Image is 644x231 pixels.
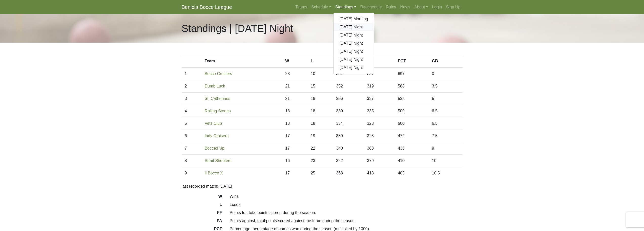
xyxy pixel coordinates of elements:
[205,72,232,76] a: Bocce Cruisers
[334,23,374,31] a: [DATE] Night
[309,2,333,12] a: Schedule
[333,130,364,142] td: 330
[364,55,395,68] th: PA
[182,2,232,12] a: Benicia Bocce League
[282,67,308,80] td: 23
[333,117,364,130] td: 334
[182,117,202,130] td: 5
[182,22,293,34] h1: Standings | [DATE] Night
[395,67,429,80] td: 697
[333,142,364,155] td: 340
[429,93,463,105] td: 5
[334,56,374,64] a: [DATE] Night
[395,93,429,105] td: 538
[430,2,444,12] a: Login
[333,155,364,167] td: 322
[334,47,374,56] a: [DATE] Night
[358,2,384,12] a: Reschedule
[308,142,333,155] td: 22
[308,80,333,93] td: 15
[282,130,308,142] td: 17
[282,117,308,130] td: 18
[429,55,463,68] th: GB
[308,105,333,117] td: 18
[412,2,430,12] a: About
[205,171,223,175] a: Il Bocce X
[333,13,375,74] div: Standings
[205,146,224,150] a: Bocced Up
[205,109,231,113] a: Rolling Stones
[395,117,429,130] td: 500
[364,155,395,167] td: 379
[334,64,374,72] a: [DATE] Night
[182,130,202,142] td: 6
[178,210,226,218] dt: PF
[182,105,202,117] td: 4
[226,210,466,216] dd: Points for, total points scored during the season.
[226,218,466,224] dd: Points against, total points scored against the team during the season.
[429,105,463,117] td: 6.5
[333,105,364,117] td: 339
[334,31,374,39] a: [DATE] Night
[384,2,398,12] a: Rules
[282,142,308,155] td: 17
[182,183,463,189] p: last recorded match: [DATE]
[182,93,202,105] td: 3
[293,2,309,12] a: Teams
[395,55,429,68] th: PCT
[364,167,395,180] td: 418
[282,105,308,117] td: 18
[395,142,429,155] td: 436
[205,134,228,138] a: Indy Cruisers
[429,80,463,93] td: 3.5
[429,67,463,80] td: 0
[308,167,333,180] td: 25
[205,96,230,101] a: St. Catherines
[308,117,333,130] td: 18
[364,93,395,105] td: 337
[182,67,202,80] td: 1
[364,80,395,93] td: 319
[282,93,308,105] td: 21
[333,167,364,180] td: 368
[226,193,466,200] dd: Wins
[282,167,308,180] td: 17
[429,167,463,180] td: 10.5
[178,218,226,226] dt: PA
[334,15,374,23] a: [DATE] Morning
[333,80,364,93] td: 352
[308,93,333,105] td: 18
[202,55,282,68] th: Team
[182,142,202,155] td: 7
[178,193,226,202] dt: W
[308,130,333,142] td: 19
[282,155,308,167] td: 16
[395,105,429,117] td: 500
[364,142,395,155] td: 383
[429,155,463,167] td: 10
[282,80,308,93] td: 21
[182,155,202,167] td: 8
[205,121,222,126] a: Vets Club
[364,117,395,130] td: 328
[395,167,429,180] td: 405
[429,130,463,142] td: 7.5
[395,80,429,93] td: 583
[182,80,202,93] td: 2
[205,158,232,163] a: Strait Shooters
[308,155,333,167] td: 23
[333,93,364,105] td: 356
[308,55,333,68] th: L
[282,55,308,68] th: W
[395,130,429,142] td: 472
[178,202,226,210] dt: L
[444,2,463,12] a: Sign Up
[395,155,429,167] td: 410
[333,2,358,12] a: Standings
[429,142,463,155] td: 9
[308,67,333,80] td: 10
[364,67,395,80] td: 251
[205,84,225,88] a: Dumb Luck
[398,2,412,12] a: News
[364,130,395,142] td: 323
